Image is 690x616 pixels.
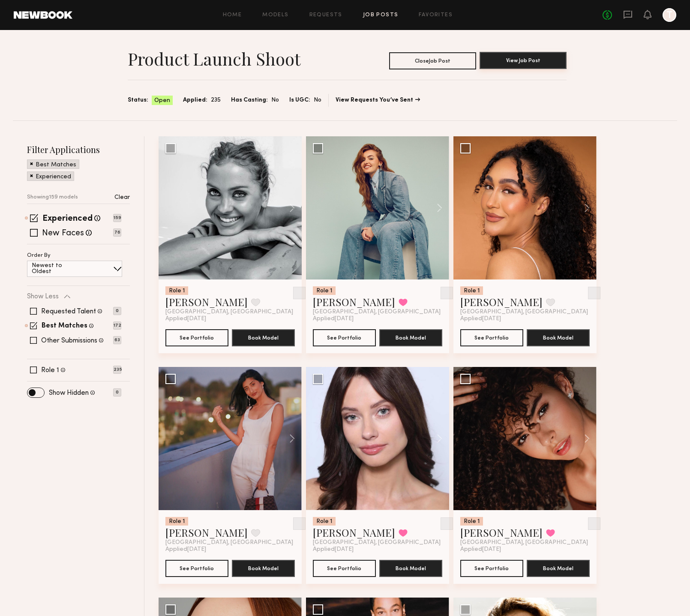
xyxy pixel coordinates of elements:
[113,228,121,237] p: 76
[379,560,442,577] button: Book Model
[113,388,121,397] p: 0
[271,96,279,105] span: No
[460,539,588,546] span: [GEOGRAPHIC_DATA], [GEOGRAPHIC_DATA]
[165,546,295,553] div: Applied [DATE]
[336,97,420,103] a: View Requests You’ve Sent
[232,560,295,577] button: Book Model
[591,289,598,297] img: Unhide Model
[313,517,336,526] div: Role 1
[165,539,293,546] span: [GEOGRAPHIC_DATA], [GEOGRAPHIC_DATA]
[460,309,588,316] span: [GEOGRAPHIC_DATA], [GEOGRAPHIC_DATA]
[41,337,97,344] label: Other Submissions
[460,517,483,526] div: Role 1
[41,367,59,374] label: Role 1
[527,334,590,341] a: Book Model
[165,295,248,309] a: [PERSON_NAME]
[460,560,523,577] button: See Portfolio
[154,96,170,105] span: Open
[13,57,17,64] img: Back to previous page
[165,309,293,316] span: [GEOGRAPHIC_DATA], [GEOGRAPHIC_DATA]
[314,96,321,105] span: No
[379,564,442,571] a: Book Model
[443,520,450,527] img: Unhide Model
[165,316,295,322] div: Applied [DATE]
[113,336,121,344] p: 63
[113,322,121,330] p: 172
[183,96,207,105] span: Applied:
[262,12,288,18] a: Models
[36,174,71,180] p: Experienced
[313,526,395,539] a: [PERSON_NAME]
[165,329,228,346] button: See Portfolio
[41,308,96,315] label: Requested Talent
[480,52,567,69] button: View Job Post
[663,8,676,22] a: T
[27,195,78,200] p: Showing 159 models
[113,214,121,222] p: 159
[232,334,295,341] a: Book Model
[232,564,295,571] a: Book Model
[480,52,567,69] a: View Job Post
[32,263,83,275] p: Newest to Oldest
[128,48,300,69] h1: Product Launch Shoot
[313,329,376,346] button: See Portfolio
[232,329,295,346] button: Book Model
[379,329,442,346] button: Book Model
[527,564,590,571] a: Book Model
[36,162,76,168] p: Best Matches
[443,289,450,297] img: Unhide Model
[231,96,268,105] span: Has Casting:
[42,229,84,238] label: New Faces
[296,289,303,297] img: Unhide Model
[313,560,376,577] button: See Portfolio
[419,12,453,18] a: Favorites
[27,253,51,258] p: Order By
[223,12,242,18] a: Home
[379,334,442,341] a: Book Model
[165,517,188,526] div: Role 1
[313,539,441,546] span: [GEOGRAPHIC_DATA], [GEOGRAPHIC_DATA]
[460,286,483,295] div: Role 1
[527,329,590,346] button: Book Model
[165,526,248,539] a: [PERSON_NAME]
[113,307,121,315] p: 0
[460,329,523,346] button: See Portfolio
[27,144,130,155] h2: Filter Applications
[165,560,228,577] button: See Portfolio
[460,546,590,553] div: Applied [DATE]
[313,286,336,295] div: Role 1
[313,309,441,316] span: [GEOGRAPHIC_DATA], [GEOGRAPHIC_DATA]
[296,520,303,527] img: Unhide Model
[363,12,399,18] a: Job Posts
[460,316,590,322] div: Applied [DATE]
[527,560,590,577] button: Book Model
[113,366,121,374] p: 235
[128,96,148,105] span: Status:
[27,293,59,300] p: Show Less
[42,215,93,223] label: Experienced
[313,316,442,322] div: Applied [DATE]
[165,286,188,295] div: Role 1
[211,96,221,105] span: 235
[49,390,89,397] label: Show Hidden
[289,96,310,105] span: Is UGC:
[313,295,395,309] a: [PERSON_NAME]
[309,12,342,18] a: Requests
[460,295,543,309] a: [PERSON_NAME]
[313,546,442,553] div: Applied [DATE]
[389,52,476,69] button: CloseJob Post
[591,520,598,527] img: Unhide Model
[114,195,130,201] p: Clear
[42,323,87,330] label: Best Matches
[460,526,543,539] a: [PERSON_NAME]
